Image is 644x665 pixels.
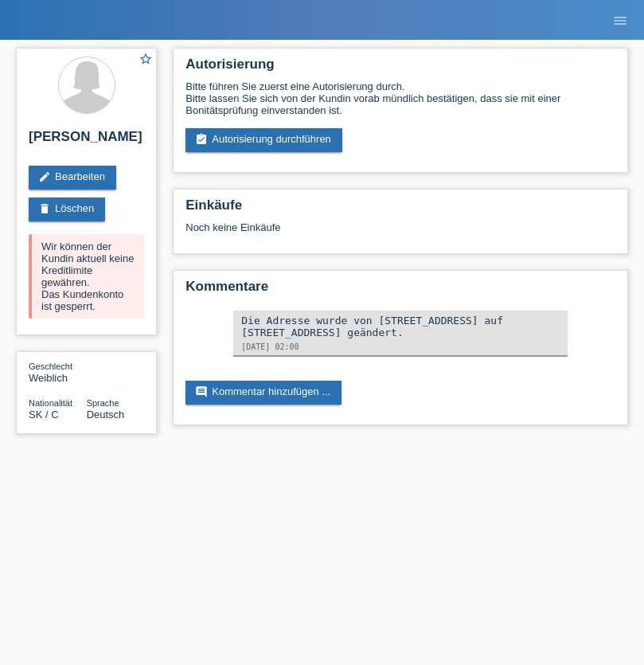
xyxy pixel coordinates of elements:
span: Sprache [87,398,119,408]
i: edit [38,170,51,183]
i: delete [38,202,51,215]
div: [DATE] 02:00 [241,342,560,351]
a: assignment_turned_inAutorisierung durchführen [185,128,342,152]
h2: [PERSON_NAME] [29,129,144,153]
div: Wir können der Kundin aktuell keine Kreditlimite gewähren. Das Kundenkonto ist gesperrt. [29,234,144,319]
span: Deutsch [87,409,125,421]
div: Bitte führen Sie zuerst eine Autorisierung durch. Bitte lassen Sie sich von der Kundin vorab münd... [185,80,615,116]
div: Weiblich [29,360,87,384]
a: commentKommentar hinzufügen ... [185,381,342,405]
span: Slowakei / C / 22.05.2021 [29,409,59,421]
i: assignment_turned_in [195,133,208,146]
span: Geschlecht [29,362,72,371]
a: star_border [139,52,153,68]
a: editBearbeiten [29,166,116,190]
i: comment [195,385,208,398]
a: deleteLöschen [29,198,105,221]
div: Noch keine Einkäufe [185,221,615,245]
h2: Kommentare [185,279,615,303]
i: star_border [139,52,153,66]
div: Die Adresse wurde von [STREET_ADDRESS] auf [STREET_ADDRESS] geändert. [241,315,560,338]
a: menu [604,15,636,25]
h2: Autorisierung [185,57,615,80]
span: Nationalität [29,398,72,408]
i: menu [612,13,628,29]
h2: Einkäufe [185,198,615,221]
